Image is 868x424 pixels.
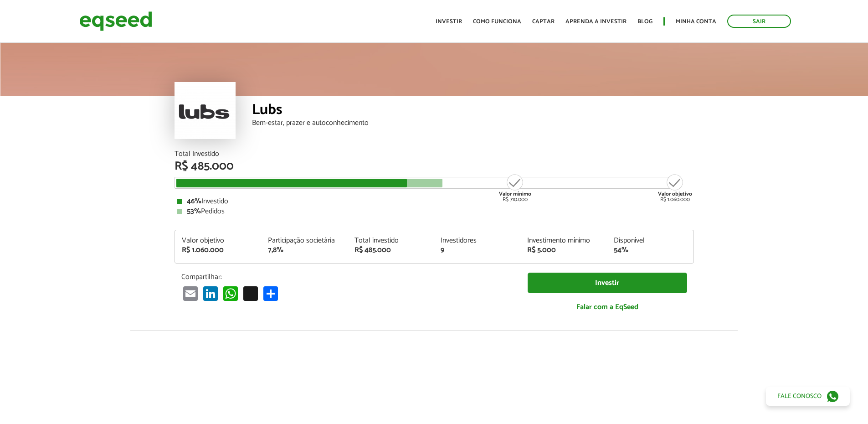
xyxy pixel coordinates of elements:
div: Lubs [252,103,694,119]
a: Fale conosco [766,387,850,406]
div: Participação societária [268,237,341,244]
div: 9 [441,247,514,254]
a: Investir [436,19,462,25]
div: Investidores [441,237,514,244]
div: 54% [614,247,687,254]
div: 7,8% [268,247,341,254]
a: Falar com a EqSeed [528,298,687,316]
div: R$ 710.000 [498,173,532,202]
a: Sair [727,15,791,28]
a: Como funciona [473,19,521,25]
img: EqSeed [79,9,152,33]
div: R$ 485.000 [175,160,694,172]
div: R$ 1.060.000 [182,247,255,254]
a: Blog [637,19,652,25]
div: Disponível [614,237,687,244]
div: R$ 5.000 [527,247,600,254]
strong: Valor objetivo [658,190,692,198]
strong: 53% [187,205,201,217]
p: Compartilhar: [181,273,514,281]
a: Minha conta [676,19,716,25]
div: Investimento mínimo [527,237,600,244]
div: Total investido [354,237,427,244]
a: Aprenda a investir [565,19,627,25]
div: Valor objetivo [182,237,255,244]
div: R$ 1.060.000 [658,173,692,202]
a: Share [262,286,280,301]
div: Total Investido [175,150,694,158]
a: Email [181,286,200,301]
a: LinkedIn [201,286,220,301]
div: Pedidos [177,208,692,215]
div: Investido [177,198,692,205]
a: Captar [532,19,555,25]
strong: 46% [187,195,201,207]
a: WhatsApp [221,286,240,301]
div: R$ 485.000 [354,247,427,254]
strong: Valor mínimo [499,190,531,198]
a: Investir [528,273,687,293]
a: X [241,286,260,301]
div: Bem-estar, prazer e autoconhecimento [252,119,694,127]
